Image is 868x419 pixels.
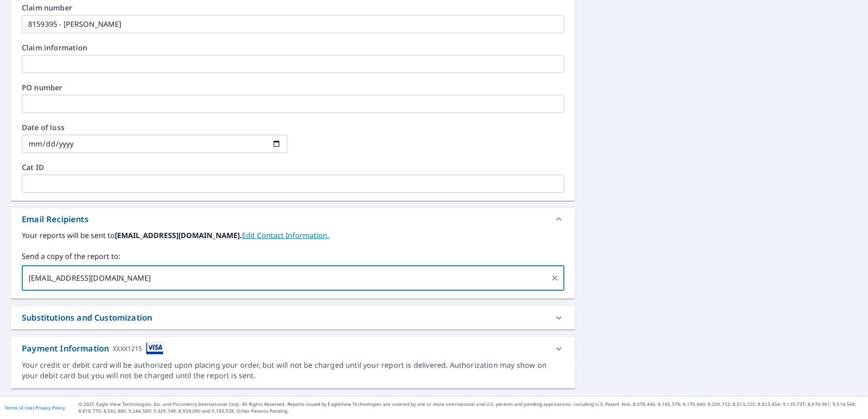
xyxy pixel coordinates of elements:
[22,44,564,51] label: Claim information
[146,342,163,355] img: cardImage
[22,312,152,324] div: Substitutions and Customization
[22,164,564,171] label: Cat ID
[22,124,287,131] label: Date of loss
[548,272,561,284] button: Clear
[22,213,89,225] div: Email Recipients
[79,401,863,414] p: © 2025 Eagle View Technologies, Inc. and Pictometry International Corp. All Rights Reserved. Repo...
[22,230,564,241] label: Your reports will be sent to
[5,405,65,410] p: |
[242,230,329,240] a: EditContactInfo
[22,251,564,262] label: Send a copy of the report to:
[5,404,33,411] a: Terms of Use
[11,337,575,360] div: Payment InformationXXXX1215cardImage
[115,230,242,240] b: [EMAIL_ADDRESS][DOMAIN_NAME].
[35,404,65,411] a: Privacy Policy
[22,84,564,91] label: PO number
[11,208,575,230] div: Email Recipients
[22,4,564,11] label: Claim number
[22,360,564,381] div: Your credit or debit card will be authorized upon placing your order, but will not be charged unt...
[11,306,575,329] div: Substitutions and Customization
[22,342,163,355] div: Payment Information
[113,342,142,355] div: XXXX1215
